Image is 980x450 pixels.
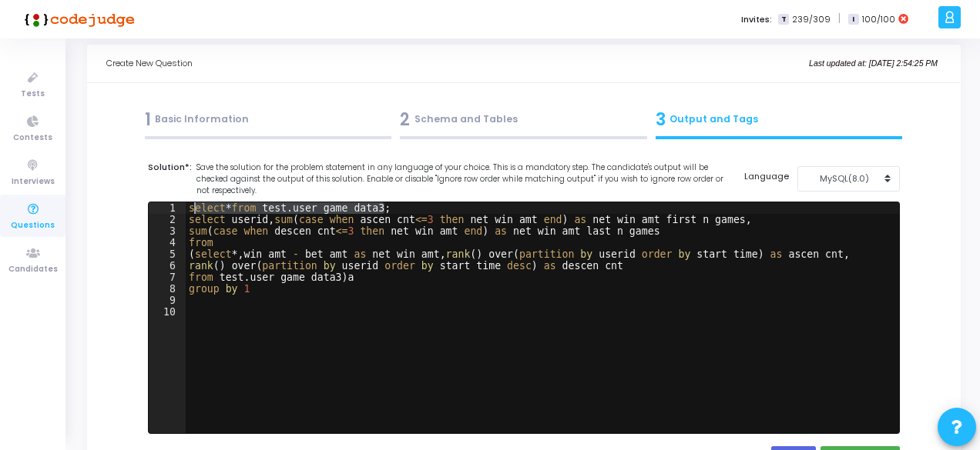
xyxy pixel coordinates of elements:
div: 1 [149,202,186,214]
span: Questions [11,219,55,232]
span: Save the solution for the problem statement in any language of your choice. This is a mandatory s... [196,162,727,197]
div: 4 [149,237,186,248]
a: 1Basic Information [140,102,396,144]
div: Output and Tags [656,107,903,132]
div: 2 [149,214,186,225]
div: Schema and Tables [400,107,647,132]
span: | [838,11,841,27]
div: 8 [149,283,186,295]
label: Language [744,170,789,183]
span: Interviews [12,175,55,188]
div: Create New Question [106,45,941,82]
span: Candidates [8,263,58,276]
div: 10 [149,306,186,318]
span: T [778,14,788,25]
span: 239/309 [792,13,831,26]
div: 6 [149,260,186,272]
img: logo [19,4,135,35]
span: 2 [400,107,410,132]
label: Invites: [741,13,772,26]
span: 100/100 [862,13,895,26]
div: 3 [149,225,186,237]
span: 3 [656,107,666,132]
label: Solution*: [148,161,726,197]
div: 7 [149,272,186,283]
div: Basic Information [145,107,392,132]
span: Contests [13,132,52,145]
button: MySQL(8.0) [797,166,900,192]
div: 5 [149,248,186,260]
div: 9 [149,295,186,306]
i: Last updated at: [DATE] 2:54:25 PM [809,59,938,68]
a: 2Schema and Tables [396,102,652,144]
span: 1 [145,107,151,132]
span: Tests [21,88,45,101]
a: 3Output and Tags [651,102,907,144]
div: MySQL(8.0) [807,172,882,185]
span: I [848,14,858,25]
